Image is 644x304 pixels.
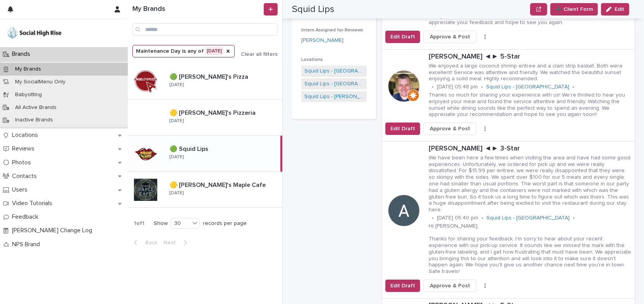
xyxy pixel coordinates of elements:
p: records per page [203,220,247,227]
p: We enjoyed a large coconut shrimp entree and a clam strip basket. Both were excellent! Service wa... [429,63,632,82]
a: 🟢 [PERSON_NAME]'s Pizza🟢 [PERSON_NAME]'s Pizza [DATE] [128,64,282,100]
h1: My Brands [132,5,262,14]
button: Back [128,239,160,246]
p: [PERSON_NAME] ◄► 3-Star [429,145,632,153]
p: • [432,215,434,221]
input: Search [132,23,278,36]
span: Edit [615,7,624,12]
p: My Brands [9,66,47,73]
p: NPS Brand [9,241,46,248]
p: • [572,84,574,90]
a: [PERSON_NAME] ◄► 3-StarWe have been here a few times when visiting the area and have had some goo... [382,142,635,299]
h2: Squid Lips [292,4,334,15]
p: 1 of 1 [128,214,151,233]
button: Edit Draft [385,280,420,292]
p: Contacts [9,173,43,180]
span: ➕ Client Form [555,5,593,13]
span: Next [163,240,180,245]
p: 🟡 [PERSON_NAME]'s Maple Cafe [170,180,267,189]
p: [PERSON_NAME] ◄► 5-Star [429,53,632,61]
p: • [481,215,483,221]
p: 🟢 [PERSON_NAME]'s Pizza [170,72,250,81]
span: Approve & Post [430,33,470,41]
span: Clear all filters [241,52,278,57]
span: Intern Assigned for Reviews [301,28,363,33]
button: Edit Draft [385,31,420,43]
p: [PERSON_NAME] Change Log [9,227,98,234]
p: Inactive Brands [9,117,59,123]
p: Video Tutorials [9,200,58,207]
a: Squid Lips - [GEOGRAPHIC_DATA] [486,215,570,221]
p: [DATE] 05:40 pm [437,215,478,221]
p: [DATE] [170,82,184,88]
button: Edit Draft [385,123,420,135]
span: Locations [301,57,323,62]
span: Edit Draft [390,33,415,41]
a: [PERSON_NAME] ◄► 5-StarWe enjoyed a large coconut shrimp entree and a clam strip basket. Both wer... [382,50,635,142]
p: 🟢 Squid Lips [170,144,210,153]
a: Squid Lips - [PERSON_NAME] [304,93,364,101]
p: Brands [9,50,36,58]
span: Edit Draft [390,125,415,133]
p: • [481,84,483,90]
p: • [432,84,434,90]
p: [DATE] 05:48 pm [437,84,478,90]
p: Locations [9,131,44,139]
a: 🟡 [PERSON_NAME]'s Pizzeria🟡 [PERSON_NAME]'s Pizzeria [DATE] [128,100,282,136]
span: Approve & Post [430,282,470,290]
button: Approve & Post [423,31,477,43]
p: [DATE] [170,154,184,160]
p: • [573,215,575,221]
button: Clear all filters [235,52,278,57]
button: Approve & Post [423,280,477,292]
a: Squid Lips - [GEOGRAPHIC_DATA] [304,67,364,75]
p: Babysitting [9,92,48,98]
span: Approve & Post [430,125,470,133]
button: Edit [601,3,629,16]
p: Photos [9,159,37,166]
p: Feedback [9,213,45,221]
button: Maintenance Day [132,45,235,57]
a: Squid Lips - [GEOGRAPHIC_DATA] [486,84,569,90]
p: 🟡 [PERSON_NAME]'s Pizzeria [170,108,257,117]
button: Approve & Post [423,123,477,135]
img: o5DnuTxEQV6sW9jFYBBf [6,25,63,41]
button: ➕ Client Form [550,3,598,16]
a: Squid Lips - [GEOGRAPHIC_DATA] [304,80,364,88]
p: My SocialMenu Only [9,79,72,85]
p: Hi [PERSON_NAME], Thanks for sharing your feedback. I'm sorry to hear about your recent experienc... [429,223,632,275]
p: We have been here a few times when visiting the area and have had some good experiences. Unfortun... [429,155,632,213]
p: [DATE] [170,190,184,196]
button: Next [160,239,193,246]
p: Thanks so much for sharing your experience with us! We're thrilled to hear you enjoyed your meal ... [429,92,632,118]
p: Reviews [9,145,41,152]
a: 🟡 [PERSON_NAME]'s Maple Cafe🟡 [PERSON_NAME]'s Maple Cafe [DATE] [128,172,282,208]
a: [PERSON_NAME] [301,36,343,45]
a: 🟢 Squid Lips🟢 Squid Lips [DATE] [128,136,282,172]
div: 30 [171,219,190,228]
p: Users [9,186,34,193]
p: Show [154,220,168,227]
p: All Active Brands [9,104,63,111]
p: [DATE] [170,118,184,124]
span: Back [141,240,157,245]
span: Edit Draft [390,282,415,290]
